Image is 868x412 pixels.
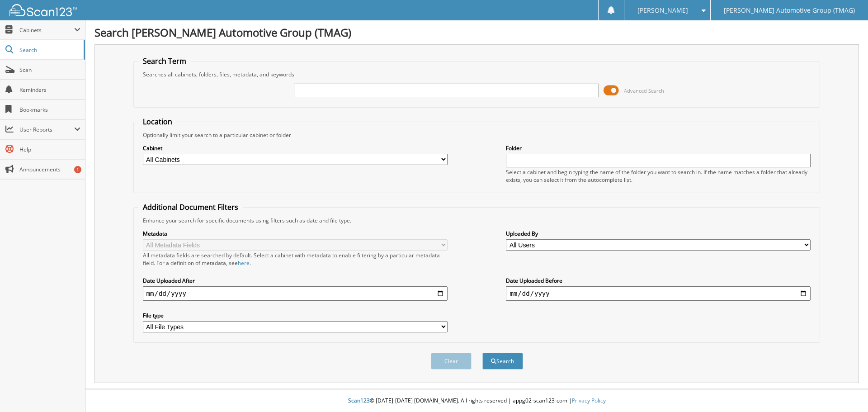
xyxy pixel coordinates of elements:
span: Cabinets [19,26,74,34]
span: Advanced Search [624,87,664,94]
span: Reminders [19,86,80,94]
span: Announcements [19,166,80,173]
span: User Reports [19,126,74,133]
legend: Additional Document Filters [138,202,243,212]
legend: Search Term [138,56,191,66]
label: Uploaded By [506,230,811,237]
input: start [143,286,448,301]
div: All metadata fields are searched by default. Select a cabinet with metadata to enable filtering b... [143,251,448,267]
span: Help [19,146,80,153]
button: Search [482,353,523,369]
a: Privacy Policy [572,397,606,404]
span: [PERSON_NAME] [637,8,688,13]
div: Enhance your search for specific documents using filters such as date and file type. [138,217,816,224]
span: Scan123 [348,397,370,404]
label: File type [143,312,448,319]
div: Select a cabinet and begin typing the name of the folder you want to search in. If the name match... [506,168,811,184]
div: 1 [74,166,81,173]
label: Date Uploaded Before [506,277,811,284]
h1: Search [PERSON_NAME] Automotive Group (TMAG) [94,25,859,40]
legend: Location [138,117,177,127]
a: here [238,259,250,267]
div: Searches all cabinets, folders, files, metadata, and keywords [138,71,816,78]
span: Bookmarks [19,106,80,114]
label: Metadata [143,230,448,237]
button: Clear [431,353,472,369]
span: [PERSON_NAME] Automotive Group (TMAG) [724,8,855,13]
div: Optionally limit your search to a particular cabinet or folder [138,131,816,139]
label: Folder [506,144,811,152]
div: © [DATE]-[DATE] [DOMAIN_NAME]. All rights reserved | appg02-scan123-com | [85,390,868,412]
img: scan123-logo-white.svg [9,4,77,16]
span: Scan [19,66,80,74]
label: Cabinet [143,144,448,152]
input: end [506,286,811,301]
label: Date Uploaded After [143,277,448,284]
span: Search [19,46,79,54]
